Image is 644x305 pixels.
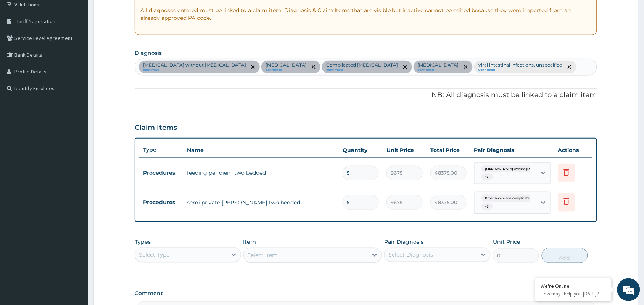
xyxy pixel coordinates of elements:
[566,64,573,70] span: remove selection option
[493,238,520,246] label: Unit Price
[243,238,256,246] label: Item
[384,238,423,246] label: Pair Diagnosis
[135,124,177,132] h3: Claim Items
[388,251,433,259] div: Select Diagnosis
[140,6,591,22] p: All diagnoses entered must be linked to a claim item. Diagnosis & Claim Items that are visible bu...
[470,142,554,158] th: Pair Diagnosis
[326,68,398,72] small: confirmed
[478,62,563,68] p: Viral intestinal infections, unspecified
[135,49,162,57] label: Diagnosis
[250,64,256,70] span: remove selection option
[4,208,145,235] textarea: Type your message and hit 'Enter'
[326,62,398,68] p: Complicated [MEDICAL_DATA]
[40,43,128,53] div: Chat with us now
[481,173,493,181] span: + 3
[16,18,55,25] span: Tariff Negotiation
[481,203,493,211] span: + 3
[135,90,597,100] p: NB: All diagnosis must be linked to a claim item
[383,142,427,158] th: Unit Price
[418,62,459,68] p: [MEDICAL_DATA]
[554,142,592,158] th: Actions
[339,142,383,158] th: Quantity
[462,64,469,70] span: remove selection option
[183,195,339,210] td: semi private [PERSON_NAME] two bedded
[478,68,563,72] small: Confirmed
[183,142,339,158] th: Name
[402,64,409,70] span: remove selection option
[143,62,246,68] p: [MEDICAL_DATA] without [MEDICAL_DATA]
[266,68,307,72] small: confirmed
[541,291,606,297] p: How may I help you today?
[135,239,151,245] label: Types
[139,195,183,209] td: Procedures
[541,283,606,289] div: We're Online!
[427,142,470,158] th: Total Price
[14,38,31,57] img: d_794563401_company_1708531726252_794563401
[135,291,597,297] label: Comment
[139,166,183,180] td: Procedures
[481,165,559,173] span: [MEDICAL_DATA] without [MEDICAL_DATA]
[139,143,183,157] th: Type
[44,96,105,173] span: We're online!
[418,68,459,72] small: confirmed
[266,62,307,68] p: [MEDICAL_DATA]
[139,251,169,259] div: Select Type
[125,4,143,22] div: Minimize live chat window
[542,248,588,263] button: Add
[183,165,339,180] td: feeding per diem two bedded
[481,195,541,202] span: Other severe and complicated P...
[310,64,317,70] span: remove selection option
[143,68,246,72] small: confirmed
